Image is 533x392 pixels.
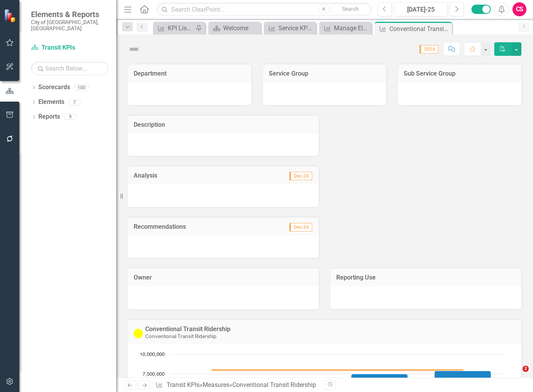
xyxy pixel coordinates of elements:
span: Dec-24 [289,223,312,231]
h3: Sub Service Group [404,70,516,77]
div: 7 [68,99,81,105]
a: Conventional Transit Ridership [145,325,230,333]
a: Transit KPIs [31,43,108,52]
small: City of [GEOGRAPHIC_DATA], [GEOGRAPHIC_DATA] [31,19,108,32]
span: Dec-24 [289,172,312,180]
span: Search [342,6,359,12]
h3: Reporting Use [336,274,516,281]
a: Transit KPIs [167,381,199,389]
a: Service KPI Report [266,23,314,33]
input: Search ClearPoint... [157,3,371,16]
iframe: Intercom live chat [507,366,525,384]
a: KPI List (Service Level KPIs) [155,23,194,33]
button: Search [331,4,370,15]
small: Conventional Transit Ridership [145,333,217,339]
h3: Description [134,121,313,128]
img: ClearPoint Strategy [4,9,17,22]
img: Vulnerable [134,329,143,338]
div: Conventional Transit Ridership [389,24,450,34]
img: Not Defined [128,43,140,55]
h3: Owner [134,274,313,281]
h3: Analysis [134,172,224,179]
h3: Service Group [269,70,381,77]
div: 9 [64,114,76,120]
input: Search Below... [31,62,108,75]
a: Reports [38,112,60,121]
h3: Department [134,70,246,77]
h3: Recommendations [134,223,257,230]
div: Service KPI Report [279,23,314,33]
span: 2 [523,366,529,372]
div: 100 [74,84,89,91]
div: Manage Elements [334,23,370,33]
a: Measures [203,381,229,389]
button: [DATE]-25 [394,2,447,16]
a: Scorecards [38,83,70,92]
span: Elements & Reports [31,10,108,19]
div: Welcome [223,23,259,33]
div: Conventional Transit Ridership [232,381,316,389]
span: 2024 [420,45,438,54]
text: 7,500,000 [143,372,165,377]
text: 10,000,000 [140,352,165,357]
div: » » [155,381,319,390]
a: Welcome [210,23,259,33]
a: Elements [38,98,64,107]
g: Target, series 2 of 2. Line with 4 data points. [211,369,464,372]
div: [DATE]-25 [397,5,445,14]
div: KPI List (Service Level KPIs) [168,23,194,33]
button: CS [512,2,526,16]
a: Manage Elements [321,23,370,33]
